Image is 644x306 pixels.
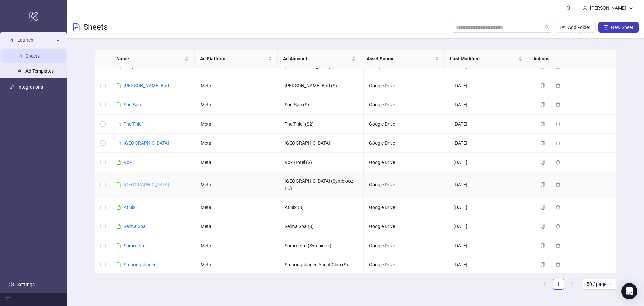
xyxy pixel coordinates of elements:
[448,95,532,115] td: [DATE]
[450,55,517,62] span: Last Modified
[540,141,545,145] span: copy
[116,205,121,210] span: file
[124,262,157,267] a: Stenungsbaden
[278,50,361,68] th: Ad Account
[556,122,560,126] span: delete
[553,279,564,290] li: 1
[621,283,637,299] div: Open Intercom Messenger
[583,6,587,10] span: user
[124,160,132,165] a: Vox
[540,243,545,248] span: copy
[540,279,550,290] button: left
[116,83,121,88] span: file
[448,255,532,274] td: [DATE]
[279,115,364,134] td: The Thief (S2)
[540,122,545,126] span: copy
[540,279,550,290] li: Previous Page
[556,182,560,187] span: delete
[448,134,532,153] td: [DATE]
[279,217,364,236] td: Selma Spa (S)
[364,134,448,153] td: Google Drive
[9,38,14,42] span: rocket
[279,255,364,274] td: Stenungsbaden Yacht Club (S)
[367,55,434,62] span: Asset Source
[364,76,448,95] td: Google Drive
[448,217,532,236] td: [DATE]
[556,83,560,88] span: delete
[364,217,448,236] td: Google Drive
[116,262,121,267] span: file
[556,262,560,267] span: delete
[528,50,611,68] th: Actions
[195,50,278,68] th: Ad Platform
[604,25,608,30] span: plus-square
[448,115,532,134] td: [DATE]
[555,22,596,33] button: Add Folder
[195,95,279,115] td: Meta
[587,4,629,12] div: [PERSON_NAME]
[279,76,364,95] td: [PERSON_NAME] Bad (S)
[361,50,445,68] th: Asset Source
[124,83,169,88] a: [PERSON_NAME] Bad
[116,243,121,248] span: file
[364,198,448,217] td: Google Drive
[124,243,146,248] a: Sommerro
[279,134,364,153] td: [GEOGRAPHIC_DATA]
[543,282,547,286] span: left
[116,160,121,165] span: file
[195,115,279,134] td: Meta
[17,33,54,47] span: Launch
[195,153,279,172] td: Meta
[279,198,364,217] td: At Six (S)
[124,205,136,210] a: At Six
[195,217,279,236] td: Meta
[553,279,563,289] a: 1
[279,236,364,255] td: Sommerro (Symbiooz)
[556,141,560,145] span: delete
[570,282,574,286] span: right
[116,55,183,62] span: Name
[83,22,108,33] h3: Sheets
[629,6,633,10] span: down
[195,76,279,95] td: Meta
[364,236,448,255] td: Google Drive
[364,255,448,274] td: Google Drive
[540,160,545,165] span: copy
[540,262,545,267] span: copy
[448,172,532,198] td: [DATE]
[195,172,279,198] td: Meta
[556,205,560,210] span: delete
[567,279,577,290] li: Next Page
[540,205,545,210] span: copy
[116,182,121,187] span: file
[445,50,528,68] th: Last Modified
[448,153,532,172] td: [DATE]
[611,25,633,30] span: New Sheet
[195,236,279,255] td: Meta
[448,76,532,95] td: [DATE]
[279,95,364,115] td: Son Spa (S)
[195,198,279,217] td: Meta
[448,236,532,255] td: [DATE]
[200,55,267,62] span: Ad Platform
[195,134,279,153] td: Meta
[568,25,590,30] span: Add Folder
[279,172,364,198] td: [GEOGRAPHIC_DATA] (Symbiooz EC)
[540,83,545,88] span: copy
[116,224,121,229] span: file
[25,68,54,74] a: Ad Templates
[598,22,639,33] button: New Sheet
[540,182,545,187] span: copy
[556,243,560,248] span: delete
[116,122,121,126] span: file
[279,153,364,172] td: Vox Hotel (S)
[116,141,121,145] span: file
[364,115,448,134] td: Google Drive
[587,279,612,289] span: 50 / page
[124,140,169,146] a: [GEOGRAPHIC_DATA]
[116,102,121,107] span: file
[540,224,545,229] span: copy
[556,160,560,165] span: delete
[124,102,141,107] a: Son Spa
[583,279,616,290] div: Page Size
